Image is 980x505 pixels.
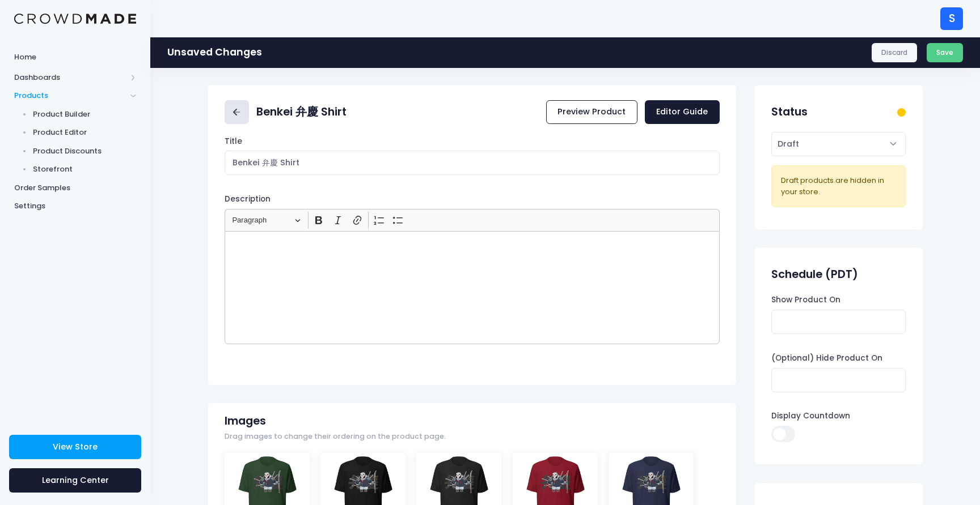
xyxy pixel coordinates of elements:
[645,100,720,125] a: Editor Guide
[14,14,136,24] img: Logo
[33,145,137,157] span: Product Discounts
[14,200,136,212] span: Settings
[33,109,137,120] span: Product Builder
[9,435,141,459] a: View Store
[42,474,109,486] span: Learning Center
[225,136,242,147] label: Title
[771,353,882,364] label: (Optional) Hide Product On
[256,105,347,118] h2: Benkei 弁慶 Shirt
[225,194,271,205] label: Description
[781,175,896,197] div: Draft products are hidden in your store.
[53,441,98,452] span: View Store
[771,105,808,118] h2: Status
[33,127,137,138] span: Product Editor
[167,46,262,58] h1: Unsaved Changes
[14,52,136,63] span: Home
[9,468,141,493] a: Learning Center
[225,414,266,427] h2: Images
[14,182,136,194] span: Order Samples
[14,72,126,83] span: Dashboards
[771,268,858,281] h2: Schedule (PDT)
[227,212,306,229] button: Paragraph
[927,43,964,62] button: Save
[225,431,446,442] span: Drag images to change their ordering on the product page.
[546,100,637,125] a: Preview Product
[225,231,720,344] div: Rich Text Editor, main
[225,209,720,231] div: Editor toolbar
[872,43,918,62] a: Discard
[940,7,963,30] div: S
[771,294,840,306] label: Show Product On
[232,213,291,227] span: Paragraph
[14,90,126,101] span: Products
[33,164,137,175] span: Storefront
[771,410,850,422] label: Display Countdown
